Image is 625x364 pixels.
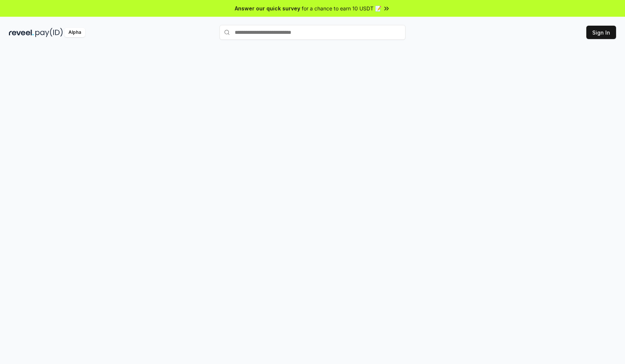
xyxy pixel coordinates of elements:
[302,4,381,12] span: for a chance to earn 10 USDT 📝
[586,26,616,39] button: Sign In
[235,4,300,12] span: Answer our quick survey
[9,28,34,37] img: reveel_dark
[35,28,63,37] img: pay_id
[64,28,85,37] div: Alpha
